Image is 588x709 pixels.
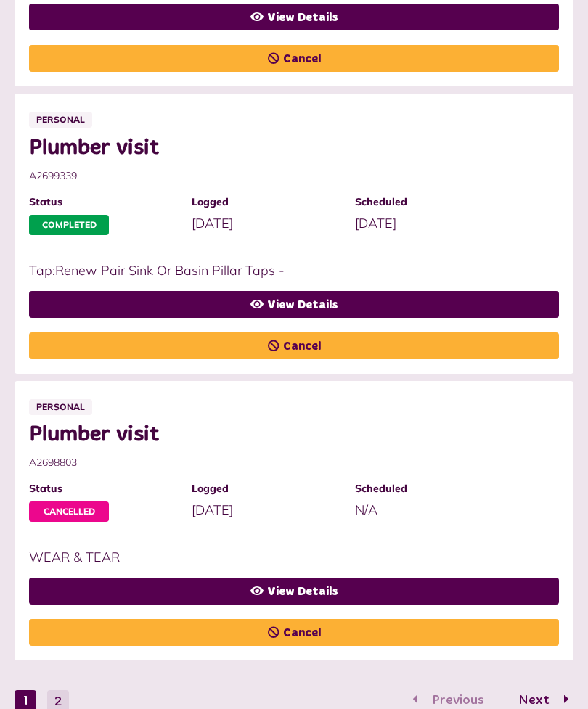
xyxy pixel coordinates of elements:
[29,501,109,522] span: Cancelled
[29,45,559,72] a: Cancel
[507,694,560,707] span: Next
[29,215,109,235] span: Completed
[355,215,396,231] span: [DATE]
[29,332,559,359] a: Cancel
[29,578,559,605] a: View Details
[29,455,544,470] span: A2698803
[29,481,177,496] span: Status
[29,112,92,128] span: Personal
[29,619,559,646] a: Cancel
[355,194,503,210] span: Scheduled
[29,194,177,210] span: Status
[29,547,544,567] p: WEAR & TEAR
[29,422,544,448] span: Plumber visit
[355,481,503,496] span: Scheduled
[192,481,340,496] span: Logged
[29,291,559,318] a: View Details
[192,194,340,210] span: Logged
[29,399,92,415] span: Personal
[192,215,233,231] span: [DATE]
[192,501,233,518] span: [DATE]
[29,135,544,161] span: Plumber visit
[29,4,559,30] a: View Details
[29,261,544,280] p: Tap:Renew Pair Sink Or Basin Pillar Taps -
[29,168,544,184] span: A2699339
[355,501,377,518] span: N/A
